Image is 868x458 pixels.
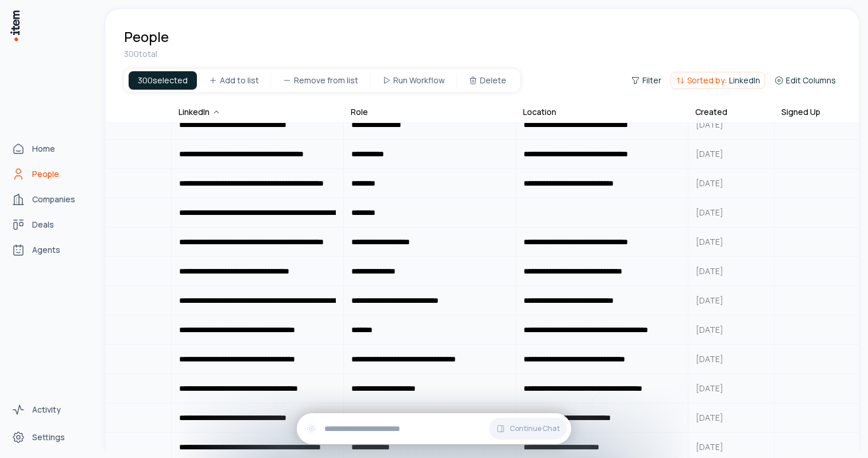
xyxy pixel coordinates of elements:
div: 300 total [124,48,840,60]
div: Role [351,106,368,118]
a: Companies [7,188,94,211]
button: Filter [626,72,666,88]
div: LinkedIn [179,106,221,118]
a: Settings [7,426,94,449]
button: Edit Columns [770,72,840,88]
span: Continue Chat [510,424,560,433]
span: Settings [32,432,65,443]
button: Sorted by:LinkedIn [671,72,765,89]
button: Continue Chat [489,418,567,440]
span: Filter [642,75,661,86]
button: Run Workflow [373,71,454,90]
span: Edit Columns [786,75,836,86]
div: Signed Up [781,106,820,118]
a: Activity [7,398,94,421]
h1: People [124,28,169,46]
div: Location [523,106,556,118]
div: 300 selected [129,71,197,90]
a: Deals [7,213,94,236]
span: LinkedIn [729,75,760,86]
span: Agents [32,244,60,256]
button: Remove from list [273,71,367,90]
span: Companies [32,194,75,205]
span: Activity [32,404,61,415]
div: Continue Chat [297,413,571,444]
span: Home [32,143,55,155]
button: Delete [459,71,516,90]
a: Home [7,137,94,160]
a: Agents [7,238,94,261]
span: People [32,168,59,180]
button: Add to list [199,71,268,90]
a: People [7,163,94,186]
div: Created [695,106,727,118]
span: Deals [32,219,54,230]
span: Sorted by: [687,75,727,86]
img: Item Brain Logo [9,9,21,42]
